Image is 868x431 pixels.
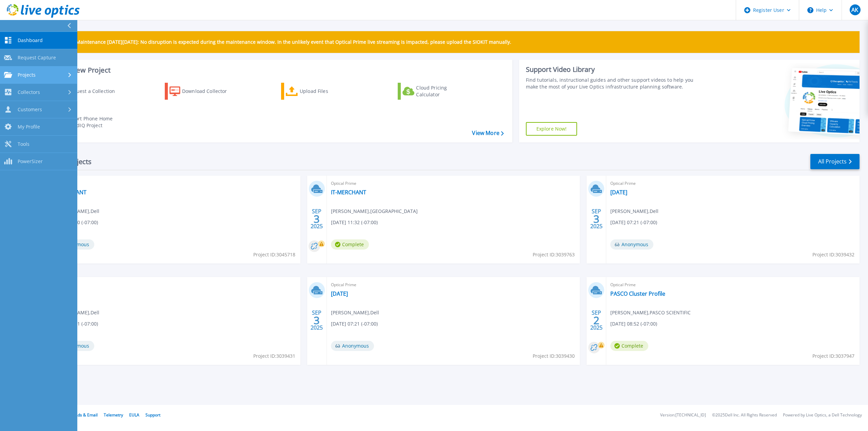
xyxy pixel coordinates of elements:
span: Anonymous [331,341,374,351]
a: PASCO Cluster Profile [610,290,665,297]
span: Optical Prime [51,180,296,187]
span: Project ID: 3039763 [533,251,575,258]
a: All Projects [810,154,860,169]
span: Projects [18,72,36,78]
a: Explore Now! [526,122,577,136]
span: [PERSON_NAME] , Dell [331,309,379,316]
a: Cloud Pricing Calculator [398,83,473,100]
span: [PERSON_NAME] , PASCO SCIENTIFIC [610,309,691,316]
span: Project ID: 3039432 [812,251,854,258]
span: Project ID: 3037947 [812,352,854,360]
span: Optical Prime [331,281,576,289]
h3: Start a New Project [48,66,504,74]
span: Complete [331,239,369,250]
span: AK [851,7,858,13]
span: 2 [593,317,599,323]
a: Telemetry [104,412,123,418]
p: Scheduled Maintenance [DATE][DATE]: No disruption is expected during the maintenance window. In t... [51,39,511,45]
div: Cloud Pricing Calculator [416,84,470,98]
div: SEP 2025 [310,308,323,333]
div: SEP 2025 [590,207,603,231]
div: Request a Collection [67,84,122,98]
a: Support [145,412,160,418]
a: View More [472,130,504,136]
span: Optical Prime [610,180,855,187]
span: [PERSON_NAME] , Dell [610,208,658,215]
span: PowerSizer [18,158,43,164]
a: Request a Collection [48,83,124,100]
span: 3 [314,317,320,323]
div: SEP 2025 [310,207,323,231]
a: IT-MERCHANT [331,189,366,196]
li: Version: [TECHNICAL_ID] [660,413,706,417]
div: Upload Files [300,84,354,98]
span: Optical Prime [331,180,576,187]
span: Dashboard [18,37,43,43]
span: Complete [610,341,648,351]
span: Optical Prime [610,281,855,289]
span: Collectors [18,89,40,95]
span: [DATE] 08:52 (-07:00) [610,320,657,328]
span: Request Capture [18,55,56,61]
span: Project ID: 3039431 [253,352,295,360]
div: Find tutorials, instructional guides and other support videos to help you make the most of your L... [526,77,702,90]
a: [DATE] [331,290,348,297]
a: Download Collector [165,83,240,100]
a: EULA [129,412,139,418]
li: Powered by Live Optics, a Dell Technology [783,413,862,417]
span: My Profile [18,124,40,130]
span: Project ID: 3039430 [533,352,575,360]
span: 3 [314,216,320,222]
a: Ads & Email [75,412,98,418]
div: Download Collector [182,84,236,98]
span: Anonymous [610,239,653,250]
span: [DATE] 07:21 (-07:00) [331,320,378,328]
span: Tools [18,141,29,147]
span: [DATE] 07:21 (-07:00) [610,219,657,226]
li: © 2025 Dell Inc. All Rights Reserved [712,413,777,417]
span: Optical Prime [51,281,296,289]
span: [DATE] 11:32 (-07:00) [331,219,378,226]
div: Import Phone Home CloudIQ Project [66,115,119,129]
span: Customers [18,106,42,113]
span: 3 [593,216,599,222]
span: [PERSON_NAME] , [GEOGRAPHIC_DATA] [331,208,418,215]
div: SEP 2025 [590,308,603,333]
div: Support Video Library [526,65,702,74]
a: Upload Files [281,83,357,100]
span: Project ID: 3045718 [253,251,295,258]
a: [DATE] [610,189,627,196]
